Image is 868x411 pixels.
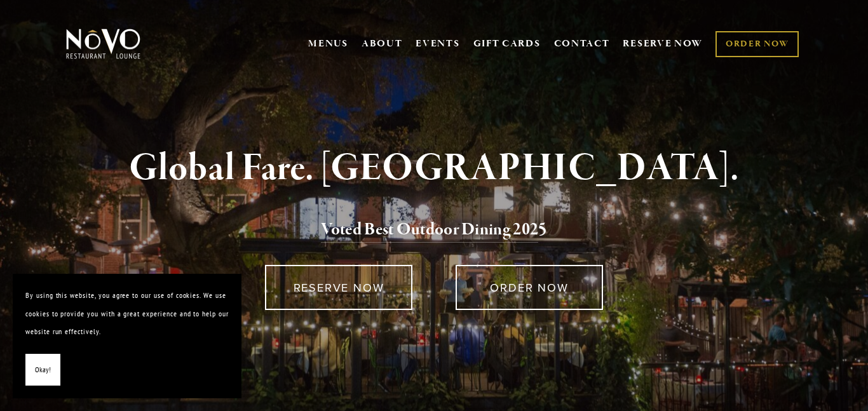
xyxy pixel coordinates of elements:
h2: 5 [86,217,782,243]
p: By using this website, you agree to our use of cookies. We use cookies to provide you with a grea... [25,286,229,341]
a: ORDER NOW [715,31,799,57]
span: Okay! [35,361,51,379]
img: Novo Restaurant &amp; Lounge [64,28,143,60]
button: Okay! [25,354,60,386]
a: ORDER NOW [456,265,603,310]
section: Cookie banner [13,274,241,398]
a: GIFT CARDS [473,32,541,56]
a: ABOUT [362,37,403,50]
a: RESERVE NOW [623,32,703,56]
a: Voted Best Outdoor Dining 202 [321,219,538,243]
a: EVENTS [416,37,459,50]
strong: Global Fare. [GEOGRAPHIC_DATA]. [129,144,738,192]
a: RESERVE NOW [265,265,412,310]
a: MENUS [308,37,348,50]
a: CONTACT [554,32,610,56]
